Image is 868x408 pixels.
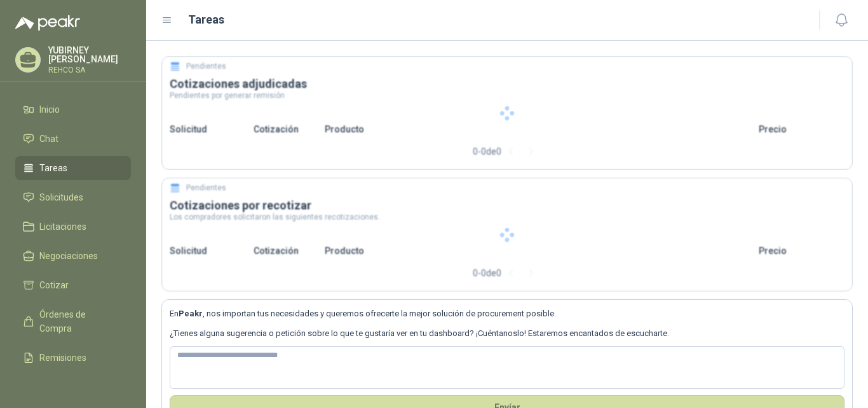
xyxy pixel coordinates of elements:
[15,302,131,341] a: Órdenes de Compra
[39,190,83,204] span: Solicitudes
[15,375,131,399] a: Configuración
[39,102,60,116] span: Inicio
[39,278,69,292] span: Cotizar
[15,185,131,209] a: Solicitudes
[15,215,131,239] a: Licitaciones
[188,11,224,29] h1: Tareas
[15,127,131,151] a: Chat
[170,307,844,320] p: En , nos importan tus necesidades y queremos ofrecerte la mejor solución de procurement posible.
[15,273,131,297] a: Cotizar
[39,132,58,146] span: Chat
[15,346,131,370] a: Remisiones
[39,351,86,365] span: Remisiones
[179,309,203,318] b: Peakr
[39,161,67,175] span: Tareas
[15,97,131,122] a: Inicio
[39,220,86,234] span: Licitaciones
[48,66,131,74] p: REHCO SA
[170,327,844,340] p: ¿Tienes alguna sugerencia o petición sobre lo que te gustaría ver en tu dashboard? ¡Cuéntanoslo! ...
[48,46,131,64] p: YUBIRNEY [PERSON_NAME]
[39,307,119,335] span: Órdenes de Compra
[15,15,80,31] img: Logo peakr
[15,244,131,268] a: Negociaciones
[15,156,131,180] a: Tareas
[39,249,98,263] span: Negociaciones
